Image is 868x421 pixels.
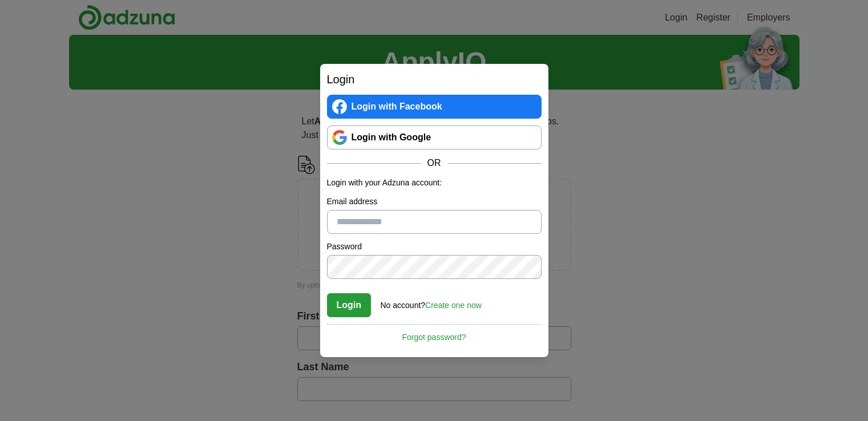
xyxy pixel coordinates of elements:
a: Forgot password? [327,324,542,343]
h2: Login [327,71,542,88]
a: Login with Facebook [327,95,542,119]
span: OR [421,156,448,170]
div: No account? [381,293,482,311]
a: Create one now [425,301,482,310]
a: Login with Google [327,126,542,149]
label: Email address [327,196,542,208]
p: Login with your Adzuna account: [327,177,542,189]
label: Password [327,241,542,253]
button: Login [327,293,372,317]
